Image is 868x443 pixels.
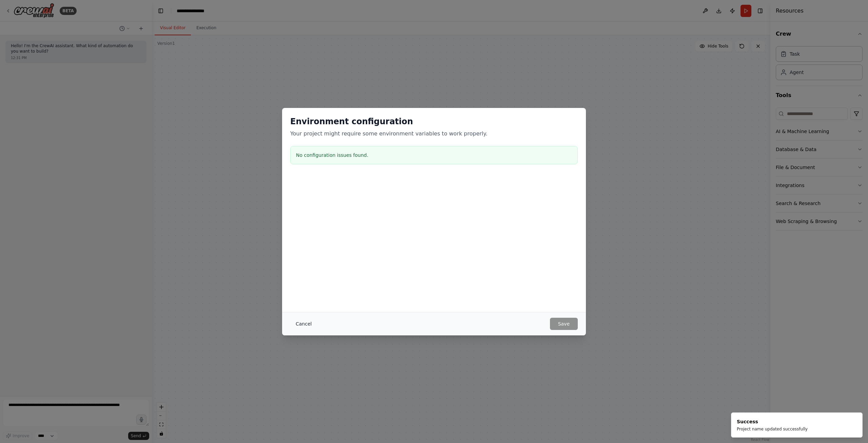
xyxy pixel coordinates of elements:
[290,130,578,138] p: Your project might require some environment variables to work properly.
[290,318,317,330] button: Cancel
[550,318,578,330] button: Save
[296,152,572,159] h3: No configuration issues found.
[737,418,808,425] div: Success
[290,116,578,127] h2: Environment configuration
[737,426,808,432] div: Project name updated successfully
